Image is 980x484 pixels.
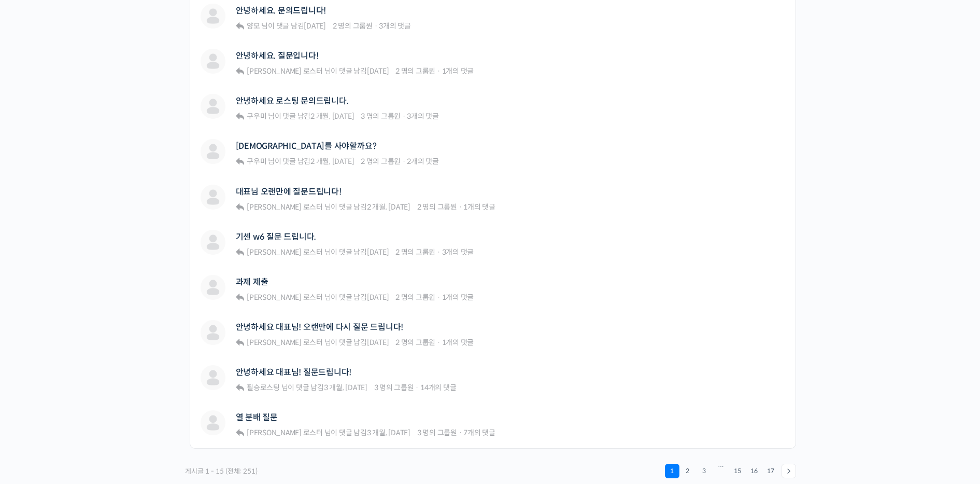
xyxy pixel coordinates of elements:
[442,293,474,302] span: 1개의 댓글
[459,202,462,212] span: ·
[367,293,389,302] a: [DATE]
[247,66,323,76] span: [PERSON_NAME] 로스터
[407,112,439,121] span: 3개의 댓글
[245,428,410,437] span: 님이 댓글 남김
[374,21,378,31] span: ·
[245,202,323,212] a: [PERSON_NAME] 로스터
[395,293,435,302] span: 2 명의 그룹원
[437,338,441,347] span: ·
[236,6,326,16] a: 안녕하세요. 문의드립니다!
[402,157,406,166] span: ·
[730,464,745,478] a: 15
[247,428,323,437] span: [PERSON_NAME] 로스터
[402,112,406,121] span: ·
[245,21,326,31] span: 님이 댓글 남김
[245,247,323,257] a: [PERSON_NAME] 로스터
[713,464,729,478] span: …
[361,157,401,166] span: 2 명의 그룹원
[420,383,456,392] span: 14개의 댓글
[247,202,323,212] span: [PERSON_NAME] 로스터
[442,247,474,257] span: 3개의 댓글
[3,329,68,355] a: 홈
[367,428,410,437] a: 3 개월, [DATE]
[415,383,419,392] span: ·
[236,141,377,151] a: [DEMOGRAPHIC_DATA]를 사야할까요?
[245,112,266,121] a: 구우미
[236,322,404,332] a: 안녕하세요 대표님! 오랜만에 다시 질문 드립니다!
[245,383,280,392] a: 필승로스팅
[367,247,389,257] a: [DATE]
[245,293,389,302] span: 님이 댓글 남김
[236,277,268,287] a: 과제 제출
[395,66,435,76] span: 2 명의 그룹원
[367,202,410,212] a: 2 개월, [DATE]
[437,247,441,257] span: ·
[247,338,323,347] span: [PERSON_NAME] 로스터
[417,428,457,437] span: 3 명의 그룹원
[437,66,441,76] span: ·
[367,66,389,76] a: [DATE]
[247,157,266,166] span: 구우미
[333,21,373,31] span: 2 명의 그룹원
[245,112,354,121] span: 님이 댓글 남김
[245,157,266,166] a: 구우미
[236,51,319,61] a: 안녕하세요. 질문입니다!
[395,247,435,257] span: 2 명의 그룹원
[459,428,462,437] span: ·
[160,344,173,353] span: 설정
[247,247,323,257] span: [PERSON_NAME] 로스터
[245,383,367,392] span: 님이 댓글 남김
[310,157,354,166] a: 2 개월, [DATE]
[407,157,439,166] span: 2개의 댓글
[134,329,199,355] a: 설정
[395,338,435,347] span: 2 명의 그룹원
[236,187,342,197] a: 대표님 오랜만에 질문드립니다!
[245,247,389,257] span: 님이 댓글 남김
[680,464,695,478] a: 2
[245,157,354,166] span: 님이 댓글 남김
[442,66,474,76] span: 1개의 댓글
[245,293,323,302] a: [PERSON_NAME] 로스터
[747,464,761,478] a: 16
[184,464,258,479] div: 게시글 1 - 15 (전체: 251)
[245,66,389,76] span: 님이 댓글 남김
[236,367,352,377] a: 안녕하세요 대표님! 질문드립니다!
[463,202,495,212] span: 1개의 댓글
[247,112,266,121] span: 구우미
[763,464,778,478] a: 17
[463,428,495,437] span: 7개의 댓글
[245,66,323,76] a: [PERSON_NAME] 로스터
[379,21,411,31] span: 3개의 댓글
[247,293,323,302] span: [PERSON_NAME] 로스터
[367,338,389,347] a: [DATE]
[374,383,414,392] span: 3 명의 그룹원
[442,338,474,347] span: 1개의 댓글
[33,344,39,353] span: 홈
[245,202,410,212] span: 님이 댓글 남김
[245,428,323,437] a: [PERSON_NAME] 로스터
[437,293,441,302] span: ·
[236,412,278,422] a: 열 분배 질문
[236,96,349,106] a: 안녕하세요 로스팅 문의드립니다.
[95,345,107,353] span: 대화
[245,338,389,347] span: 님이 댓글 남김
[247,21,260,31] span: 양모
[304,21,326,31] a: [DATE]
[361,112,401,121] span: 3 명의 그룹원
[697,464,712,478] a: 3
[310,112,354,121] a: 2 개월, [DATE]
[247,383,280,392] span: 필승로스팅
[68,329,134,355] a: 대화
[782,464,796,478] a: →
[665,464,679,478] span: 1
[245,21,260,31] a: 양모
[245,338,323,347] a: [PERSON_NAME] 로스터
[324,383,367,392] a: 3 개월, [DATE]
[236,232,317,242] a: 기센 w6 질문 드립니다.
[417,202,457,212] span: 2 명의 그룹원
